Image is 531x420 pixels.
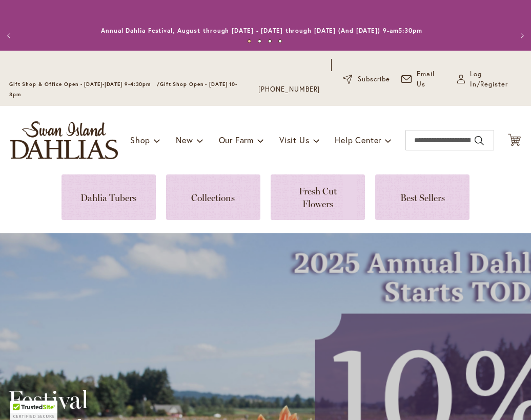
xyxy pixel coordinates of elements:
[101,27,422,34] a: Annual Dahlia Festival, August through [DATE] - [DATE] through [DATE] (And [DATE]) 9-am5:30pm
[358,74,390,84] span: Subscribe
[258,39,261,43] button: 2 of 4
[510,26,531,46] button: Next
[268,39,272,43] button: 3 of 4
[279,135,309,145] span: Visit Us
[343,74,390,84] a: Subscribe
[10,401,57,420] div: TrustedSite Certified
[176,135,193,145] span: New
[10,121,118,159] a: store logo
[335,135,381,145] span: Help Center
[9,81,160,87] span: Gift Shop & Office Open - [DATE]-[DATE] 9-4:30pm /
[219,135,254,145] span: Our Farm
[258,84,320,95] a: [PHONE_NUMBER]
[278,39,282,43] button: 4 of 4
[457,69,522,90] a: Log In/Register
[470,69,522,90] span: Log In/Register
[248,39,251,43] button: 1 of 4
[417,69,445,90] span: Email Us
[130,135,150,145] span: Shop
[401,69,446,90] a: Email Us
